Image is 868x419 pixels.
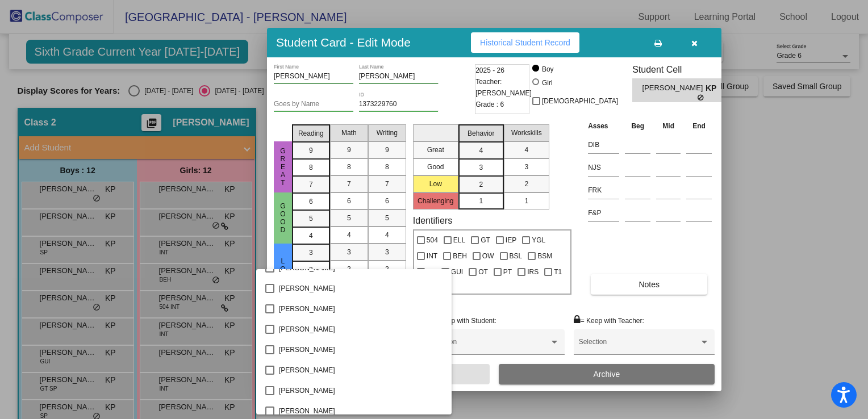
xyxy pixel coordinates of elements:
span: [PERSON_NAME] [279,340,443,360]
span: [PERSON_NAME] [279,299,443,319]
span: [PERSON_NAME] [279,380,443,401]
span: [PERSON_NAME] [279,319,443,340]
span: [PERSON_NAME] [279,360,443,380]
span: [PERSON_NAME] [279,278,443,299]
